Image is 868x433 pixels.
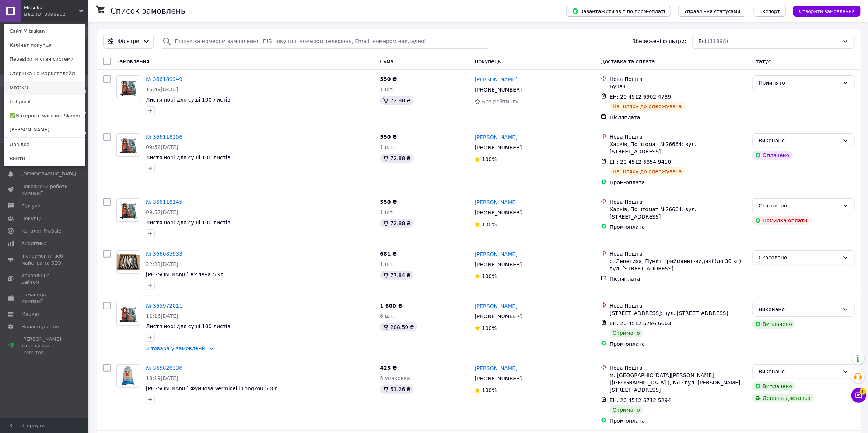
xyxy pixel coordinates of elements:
span: 100% [482,221,497,227]
span: 6 шт. [380,313,394,319]
button: Управління статусами [678,6,746,17]
a: ✅Интернет-магазин Skandi [4,109,85,123]
a: Фото товару [116,133,140,157]
div: Виплачено [752,320,795,329]
div: [PHONE_NUMBER] [473,373,523,384]
span: Покупець [475,58,501,64]
a: Сайт Mitsukan [4,24,85,38]
div: Оплачено [752,151,792,160]
a: [PERSON_NAME] [475,134,517,141]
img: Фото товару [120,199,137,221]
div: Нова Пошта [610,133,746,141]
span: Маркет [21,311,40,317]
a: [PERSON_NAME] [475,199,517,206]
img: Фото товару [120,134,137,156]
img: Фото товару [120,365,137,387]
a: Кабінет покупця [4,38,85,52]
span: 11:16[DATE] [146,313,178,319]
span: 100% [482,273,497,279]
a: MIYOKO [4,81,85,95]
a: № 365972011 [146,303,182,309]
a: Листя норі для суші 100 листів [146,97,230,103]
a: Листя норі для суші 100 листів [146,323,230,329]
div: Виплачено [752,382,795,391]
div: Нова Пошта [610,250,746,258]
span: 1 600 ₴ [380,303,402,309]
a: № 365826336 [146,365,182,371]
span: 681 ₴ [380,251,397,257]
div: Пром-оплата [610,223,746,231]
div: [PHONE_NUMBER] [473,85,523,95]
span: Налаштування [21,323,59,330]
a: [PERSON_NAME] [475,251,517,258]
div: Нова Пошта [610,198,746,206]
div: Пром-оплата [610,179,746,186]
div: [PHONE_NUMBER] [473,311,523,322]
div: Післяплата [610,114,746,121]
span: Покупці [21,215,41,222]
a: Листя норі для суші 100 листів [146,155,230,160]
div: Ваш ID: 3098962 [24,11,55,18]
div: Пром-оплата [610,417,746,425]
span: Завантажити звіт по пром-оплаті [572,8,665,14]
a: № 366085933 [146,251,182,257]
span: 09:58[DATE] [146,144,178,150]
div: Післяплата [610,275,746,283]
div: Харків, Поштомат №26664: вул. [STREET_ADDRESS] [610,141,746,155]
span: 1 [860,388,866,395]
span: ЕН: 20 4512 6902 4789 [610,94,671,100]
div: Бучач [610,83,746,90]
a: Fishpoint [4,95,85,109]
span: Створити замовлення [799,8,855,14]
span: 1 шт. [380,209,394,215]
h1: Список замовлень [111,7,185,15]
a: [PERSON_NAME] в'ялена 5 кг [146,271,223,277]
a: Листя норі для суші 100 листів [146,220,230,226]
span: Каталог ProSale [21,228,61,234]
div: м. [GEOGRAPHIC_DATA][PERSON_NAME] ([GEOGRAPHIC_DATA].), №1: вул. [PERSON_NAME][STREET_ADDRESS] [610,372,746,394]
a: [PERSON_NAME] Фунчоза Vermicelli Longkou 500г [146,386,278,391]
span: 1 шт. [380,144,394,150]
img: Фото товару [117,254,140,270]
span: ЕН: 20 4512 6712 5294 [610,397,671,403]
span: Без рейтингу [482,99,518,104]
span: [DEMOGRAPHIC_DATA] [21,171,76,177]
span: 550 ₴ [380,199,397,205]
div: [PHONE_NUMBER] [473,259,523,270]
span: Управління сайтом [21,272,68,285]
span: Показники роботи компанії [21,183,68,196]
div: Скасовано [759,253,840,262]
button: Експорт [754,6,786,17]
div: 208.59 ₴ [380,323,417,331]
div: Харків, Поштомат №26664: вул. [STREET_ADDRESS] [610,206,746,220]
a: Фото товару [116,364,140,388]
span: Управління статусами [684,8,741,14]
span: 100% [482,325,497,331]
div: 51.26 ₴ [380,385,413,394]
div: [PHONE_NUMBER] [473,207,523,218]
img: Фото товару [120,302,137,325]
div: Отримано [610,405,643,414]
input: Пошук за номером замовлення, ПІБ покупця, номером телефону, Email, номером накладної [160,34,490,49]
a: № 366118256 [146,134,182,140]
button: Створити замовлення [793,6,861,17]
span: 100% [482,156,497,162]
div: 77.84 ₴ [380,271,413,280]
div: 72.88 ₴ [380,154,413,163]
span: Cума [380,58,393,64]
div: [PHONE_NUMBER] [473,142,523,153]
a: Вийти [4,152,85,166]
a: № 366189949 [146,76,182,82]
span: Збережені фільтри: [633,38,686,45]
span: Доставка та оплата [601,58,655,64]
a: [PERSON_NAME] [475,365,517,372]
div: Дешева доставка [752,394,813,402]
span: 5 упаковка [380,375,410,381]
div: с. Лепетиха, Пункт приймання-видачі (до 30 кг): вул. [STREET_ADDRESS] [610,258,746,272]
a: [PERSON_NAME] [475,302,517,310]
